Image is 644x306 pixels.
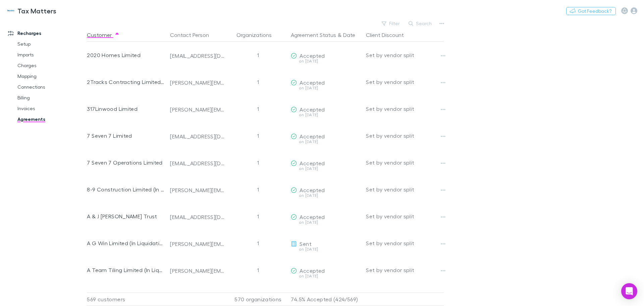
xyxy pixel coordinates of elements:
[11,82,91,92] a: Connections
[300,241,311,247] span: Sent
[87,69,165,95] div: 2Tracks Contracting Limited (In Liquidation)
[291,293,361,306] p: 74.5% Accepted (424/569)
[87,230,165,257] div: A G Win Limited (In Liquidation)
[11,71,91,82] a: Mapping
[170,267,225,274] div: [PERSON_NAME][EMAIL_ADDRESS][DOMAIN_NAME]
[291,113,361,117] div: on [DATE]
[366,95,444,122] div: Set by vendor split
[11,49,91,60] a: Imports
[300,187,325,193] span: Accepted
[11,114,91,125] a: Agreements
[300,133,325,139] span: Accepted
[87,149,165,176] div: 7 Seven 7 Operations Limited
[87,28,120,42] button: Customer
[291,220,361,224] div: on [DATE]
[291,140,361,144] div: on [DATE]
[170,214,225,220] div: [EMAIL_ADDRESS][DOMAIN_NAME]
[621,283,637,299] div: Open Intercom Messenger
[300,214,325,220] span: Accepted
[87,293,167,306] div: 569 customers
[170,187,225,193] div: [PERSON_NAME][EMAIL_ADDRESS][DOMAIN_NAME]
[291,274,361,278] div: on [DATE]
[291,167,361,171] div: on [DATE]
[366,28,412,42] button: Client Discount
[366,122,444,149] div: Set by vendor split
[366,69,444,95] div: Set by vendor split
[291,193,361,198] div: on [DATE]
[170,79,225,86] div: [PERSON_NAME][EMAIL_ADDRESS][DOMAIN_NAME]
[343,28,355,42] button: Date
[566,7,616,15] button: Got Feedback?
[17,7,56,15] h3: Tax Matters
[11,103,91,114] a: Invoices
[1,28,91,39] a: Recharges
[170,133,225,140] div: [EMAIL_ADDRESS][DOMAIN_NAME]
[228,42,288,69] div: 1
[366,149,444,176] div: Set by vendor split
[87,42,165,69] div: 2020 Homes Limited
[300,160,325,166] span: Accepted
[300,52,325,59] span: Accepted
[228,293,288,306] div: 570 organizations
[291,86,361,90] div: on [DATE]
[87,122,165,149] div: 7 Seven 7 Limited
[3,3,60,19] a: Tax Matters
[87,203,165,230] div: A & J [PERSON_NAME] Trust
[236,28,280,42] button: Organizations
[228,122,288,149] div: 1
[228,203,288,230] div: 1
[300,267,325,274] span: Accepted
[170,106,225,113] div: [PERSON_NAME][EMAIL_ADDRESS][DOMAIN_NAME]
[228,230,288,257] div: 1
[170,241,225,247] div: [PERSON_NAME][EMAIL_ADDRESS][DOMAIN_NAME]
[366,257,444,283] div: Set by vendor split
[7,7,15,15] img: Tax Matters 's Logo
[228,149,288,176] div: 1
[87,95,165,122] div: 317Linwood Limited
[11,39,91,49] a: Setup
[87,257,165,283] div: A Team Tiling Limited (In Liquidation)
[366,42,444,69] div: Set by vendor split
[11,92,91,103] a: Billing
[378,19,404,28] button: Filter
[366,176,444,203] div: Set by vendor split
[300,79,325,86] span: Accepted
[228,257,288,283] div: 1
[170,52,225,59] div: [EMAIL_ADDRESS][DOMAIN_NAME]
[228,176,288,203] div: 1
[228,95,288,122] div: 1
[291,28,361,42] div: &
[366,230,444,257] div: Set by vendor split
[228,69,288,95] div: 1
[291,59,361,63] div: on [DATE]
[291,247,361,251] div: on [DATE]
[366,203,444,230] div: Set by vendor split
[291,28,336,42] button: Agreement Status
[87,176,165,203] div: 8-9 Construction Limited (In Liquidation)
[300,106,325,113] span: Accepted
[405,19,436,28] button: Search
[170,28,217,42] button: Contact Person
[11,60,91,71] a: Charges
[170,160,225,167] div: [EMAIL_ADDRESS][DOMAIN_NAME]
